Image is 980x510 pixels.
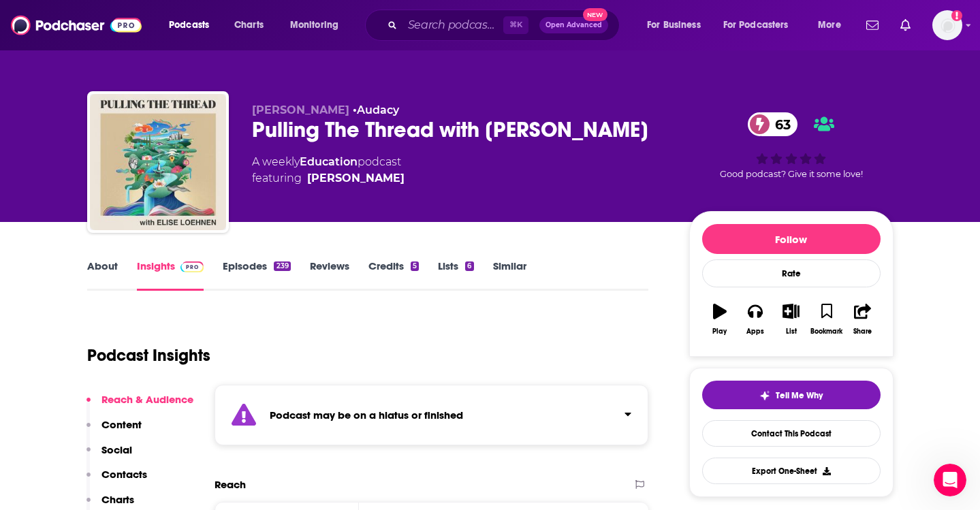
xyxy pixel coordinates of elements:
div: Rate [702,259,881,287]
span: Charts [234,16,264,35]
img: Podchaser Pro [180,261,204,272]
div: 5 [411,261,419,271]
span: Podcasts [169,16,209,35]
p: Content [101,418,142,431]
a: 63 [748,112,797,136]
svg: Add a profile image [951,10,962,21]
a: Episodes239 [223,259,290,291]
button: Follow [702,224,881,254]
span: [PERSON_NAME] [252,103,349,116]
button: List [773,295,808,344]
a: Lists6 [438,259,473,291]
button: open menu [808,14,858,36]
a: Similar [493,259,526,291]
div: Search podcasts, credits, & more... [378,10,633,41]
a: Show notifications dropdown [861,14,884,37]
button: Export One-Sheet [702,458,881,484]
p: Contacts [101,468,147,481]
img: Pulling The Thread with Elise Loehnen [90,94,226,230]
button: open menu [714,14,808,36]
button: Share [844,295,880,344]
span: More [818,16,841,35]
section: Click to expand status details [215,385,649,445]
button: Content [86,418,142,443]
div: 63Good podcast? Give it some love! [689,103,894,188]
button: open menu [159,14,227,36]
button: Show profile menu [932,10,962,40]
h2: Reach [215,478,246,491]
button: Open AdvancedNew [539,17,608,33]
a: Education [300,155,358,168]
button: Apps [738,295,773,344]
p: Reach & Audience [101,393,193,406]
div: Bookmark [810,328,842,336]
a: Audacy [357,103,399,116]
button: open menu [637,14,718,36]
a: InsightsPodchaser Pro [137,259,204,291]
p: Charts [101,493,134,506]
a: Show notifications dropdown [895,14,916,37]
span: Open Advanced [546,22,602,29]
a: Reviews [310,259,349,291]
span: Good podcast? Give it some love! [720,169,863,179]
input: Search podcasts, credits, & more... [402,14,503,36]
button: Play [702,295,738,344]
a: Contact This Podcast [702,420,881,447]
p: Social [101,443,132,456]
img: tell me why sparkle [759,390,770,401]
button: Bookmark [809,295,844,344]
span: For Podcasters [723,16,789,35]
span: • [353,103,399,116]
button: Social [86,443,132,468]
a: Charts [225,14,272,36]
div: 6 [465,261,473,271]
button: open menu [281,14,356,36]
span: Logged in as anyalola [932,10,962,40]
strong: Podcast may be on a hiatus or finished [270,409,463,421]
div: Play [712,328,727,336]
span: For Business [647,16,701,35]
h1: Podcast Insights [87,345,210,366]
img: User Profile [932,10,962,40]
img: Podchaser - Follow, Share and Rate Podcasts [11,12,142,38]
div: Apps [746,328,764,336]
div: List [786,328,797,336]
button: tell me why sparkleTell Me Why [702,381,881,409]
iframe: Intercom live chat [934,464,966,496]
a: About [87,259,118,291]
span: Monitoring [290,16,338,35]
span: Tell Me Why [776,390,823,401]
div: 239 [274,261,290,271]
a: Credits5 [368,259,419,291]
span: 63 [761,112,797,136]
div: Share [853,328,872,336]
span: featuring [252,170,405,187]
span: ⌘ K [503,16,528,34]
span: New [583,8,607,21]
a: Elise Loehnen [307,170,405,187]
div: A weekly podcast [252,154,405,187]
button: Contacts [86,468,147,493]
button: Reach & Audience [86,393,193,418]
